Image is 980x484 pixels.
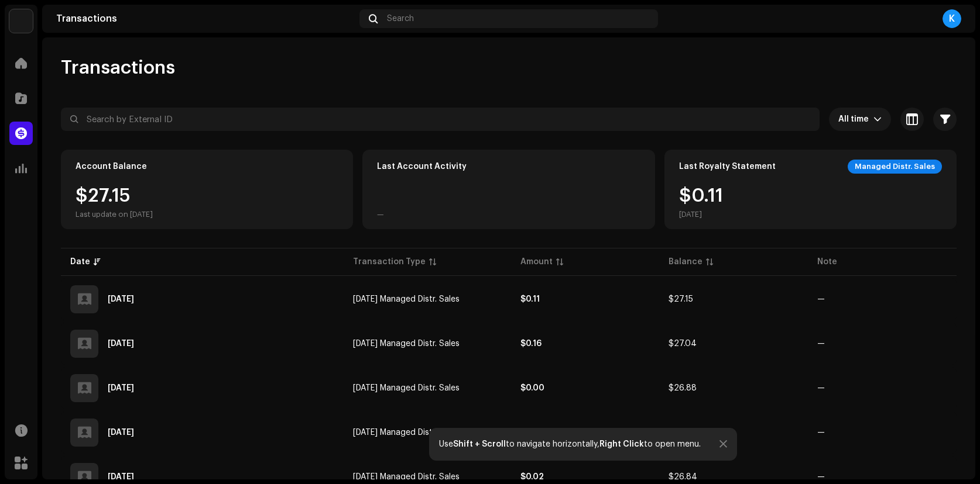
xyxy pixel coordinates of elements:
[353,295,460,303] span: Sep 2025 Managed Distr. Sales
[520,340,542,348] strong: $0.16
[669,295,693,303] span: $27.15
[838,108,873,131] span: All time
[61,56,175,79] span: Transactions
[387,14,414,23] span: Search
[76,210,153,219] div: Last update on [DATE]
[669,340,697,348] span: $27.04
[848,160,942,174] div: Managed Distr. Sales
[108,473,134,481] div: Jun 8, 2025
[817,340,825,348] re-a-table-badge: —
[353,473,460,481] span: May 2025 Managed Distr. Sales
[520,473,544,481] strong: $0.02
[817,384,825,392] re-a-table-badge: —
[108,428,134,437] div: Aug 2, 2025
[669,384,697,392] span: $26.88
[599,440,644,448] strong: Right Click
[108,295,134,303] div: Oct 9, 2025
[353,340,460,348] span: Aug 2025 Managed Distr. Sales
[108,384,134,392] div: Aug 5, 2025
[520,256,553,268] div: Amount
[943,9,961,28] div: K
[56,14,355,23] div: Transactions
[353,256,426,268] div: Transaction Type
[108,340,134,348] div: Sep 5, 2025
[873,108,882,131] div: dropdown trigger
[669,473,697,481] span: $26.84
[679,162,776,171] div: Last Royalty Statement
[76,162,147,171] div: Account Balance
[679,210,723,219] div: [DATE]
[520,295,540,303] strong: $0.11
[520,384,544,392] strong: $0.00
[377,162,467,171] div: Last Account Activity
[439,440,701,449] div: Use to navigate horizontally, to open menu.
[817,428,825,437] re-a-table-badge: —
[817,295,825,303] re-a-table-badge: —
[61,108,820,131] input: Search by External ID
[377,210,384,219] div: —
[353,428,460,437] span: Jun 2025 Managed Distr. Sales
[70,256,90,268] div: Date
[353,384,460,392] span: Jul 2025 Managed Distr. Sales
[669,256,703,268] div: Balance
[9,9,33,33] img: 7951d5c0-dc3c-4d78-8e51-1b6de87acfd8
[453,440,506,448] strong: Shift + Scroll
[817,473,825,481] re-a-table-badge: —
